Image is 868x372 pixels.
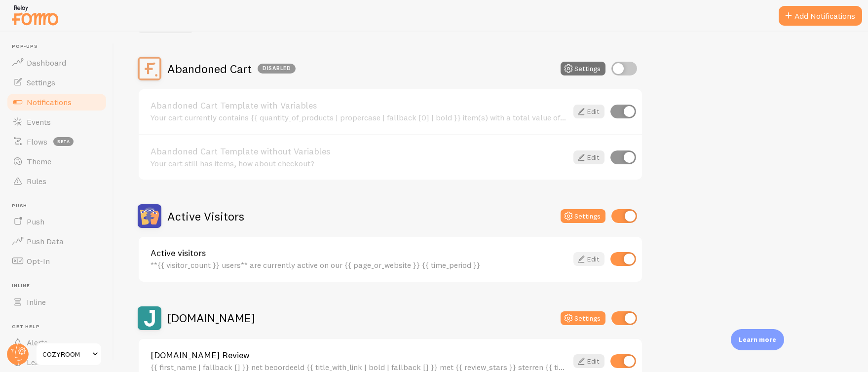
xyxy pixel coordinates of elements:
[151,260,567,269] div: **{{ visitor_count }} users** are currently active on our {{ page_or_website }} {{ time_period }}
[12,324,108,330] span: Get Help
[138,306,161,330] img: Judge.me
[6,92,108,112] a: Notifications
[42,348,89,360] span: COZYROOM
[6,112,108,132] a: Events
[138,57,161,80] img: Abandoned Cart
[6,212,108,231] a: Push
[6,73,108,92] a: Settings
[6,132,108,151] a: Flows beta
[36,342,102,366] a: COZYROOM
[27,236,64,246] span: Push Data
[731,329,784,350] div: Learn more
[739,335,776,344] p: Learn more
[151,363,567,372] div: {{ first_name | fallback [] }} net beoordeeld {{ title_with_link | bold | fallback [] }} met {{ r...
[27,137,47,147] span: Flows
[151,147,567,156] a: Abandoned Cart Template without Variables
[6,53,108,73] a: Dashboard
[6,231,108,251] a: Push Data
[10,2,60,28] img: fomo-relay-logo-orange.svg
[138,204,161,228] img: Active Visitors
[151,249,567,258] a: Active visitors
[561,62,605,75] button: Settings
[151,351,567,360] a: [DOMAIN_NAME] Review
[53,137,74,146] span: beta
[12,283,108,289] span: Inline
[258,64,296,74] div: Disabled
[151,159,567,168] div: Your cart still has items, how about checkout?
[27,297,46,307] span: Inline
[167,61,296,76] h2: Abandoned Cart
[27,117,51,127] span: Events
[12,203,108,209] span: Push
[573,105,604,118] a: Edit
[27,176,46,186] span: Rules
[6,333,108,352] a: Alerts
[573,150,604,164] a: Edit
[27,58,66,68] span: Dashboard
[27,77,55,87] span: Settings
[167,209,244,224] h2: Active Visitors
[151,113,567,122] div: Your cart currently contains {{ quantity_of_products | propercase | fallback [0] | bold }} item(s...
[27,256,50,266] span: Opt-In
[27,156,51,166] span: Theme
[12,43,108,50] span: Pop-ups
[573,354,604,368] a: Edit
[573,252,604,266] a: Edit
[561,209,605,223] button: Settings
[6,171,108,191] a: Rules
[6,251,108,271] a: Opt-In
[6,292,108,312] a: Inline
[151,101,567,110] a: Abandoned Cart Template with Variables
[167,310,255,326] h2: [DOMAIN_NAME]
[6,151,108,171] a: Theme
[27,217,44,226] span: Push
[27,337,48,347] span: Alerts
[561,311,605,325] button: Settings
[27,97,72,107] span: Notifications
